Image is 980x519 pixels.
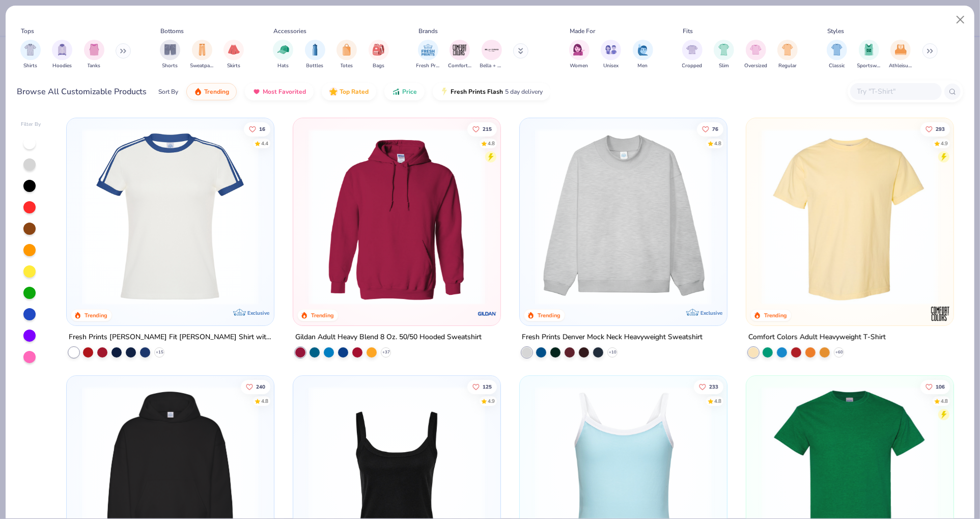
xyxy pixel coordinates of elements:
button: filter button [633,40,653,70]
img: Gildan logo [477,304,497,324]
img: Men Image [637,44,649,56]
input: Try "T-Shirt" [856,86,935,97]
span: Exclusive [247,310,269,316]
button: filter button [52,40,72,70]
div: filter for Regular [777,40,798,70]
span: Bottles [306,62,324,70]
button: filter button [223,40,244,70]
div: Gildan Adult Heavy Blend 8 Oz. 50/50 Hooded Sweatshirt [295,331,482,344]
span: Shirts [23,62,37,70]
img: Women Image [573,44,585,56]
div: Comfort Colors Adult Heavyweight T-Shirt [748,331,886,344]
span: Comfort Colors [448,62,471,70]
img: Classic Image [831,44,843,56]
span: Unisex [603,62,619,70]
div: filter for Comfort Colors [448,40,471,70]
span: + 37 [382,349,389,356]
img: Sweatpants Image [197,44,208,56]
span: Exclusive [701,310,722,316]
div: filter for Unisex [601,40,621,70]
img: Bottles Image [310,44,321,56]
img: 77058d13-6681-46a4-a602-40ee85a356b7 [264,128,451,305]
img: Cropped Image [686,44,698,56]
img: Tanks Image [89,44,100,56]
div: filter for Bottles [305,40,325,70]
div: filter for Hoodies [52,40,72,70]
div: Filter By [21,121,41,128]
div: Made For [570,26,595,36]
img: 01756b78-01f6-4cc6-8d8a-3c30c1a0c8ac [303,128,490,305]
img: Oversized Image [750,44,762,56]
button: filter button [369,40,389,70]
div: filter for Sportswear [857,40,881,70]
img: a90f7c54-8796-4cb2-9d6e-4e9644cfe0fe [717,128,904,305]
button: filter button [714,40,734,70]
span: Totes [341,62,353,70]
img: Totes Image [341,44,352,56]
img: f5d85501-0dbb-4ee4-b115-c08fa3845d83 [530,128,717,305]
img: Comfort Colors Image [452,42,467,58]
button: filter button [857,40,881,70]
div: filter for Men [633,40,653,70]
span: Fresh Prints Flash [451,88,503,96]
span: Athleisure [889,62,912,70]
button: filter button [569,40,590,70]
div: Sort By [158,87,178,96]
span: 240 [256,384,265,389]
img: Sportswear Image [863,44,875,56]
div: 4.8 [487,140,494,147]
span: Tanks [88,62,101,70]
div: Styles [828,26,845,36]
span: Trending [204,88,229,96]
span: 125 [482,384,491,389]
button: filter button [889,40,912,70]
span: 106 [935,384,944,389]
button: filter button [777,40,798,70]
span: 16 [259,126,265,131]
span: Most Favorited [263,88,306,96]
span: Hoodies [52,62,72,70]
img: 029b8af0-80e6-406f-9fdc-fdf898547912 [757,128,943,305]
div: filter for Fresh Prints [416,40,440,70]
div: filter for Slim [714,40,734,70]
button: Price [384,83,425,100]
button: Top Rated [322,83,376,100]
span: Sportswear [857,62,881,70]
button: Like [467,379,496,394]
span: Price [402,88,417,96]
span: Top Rated [340,88,369,96]
div: filter for Bags [369,40,389,70]
button: filter button [601,40,621,70]
div: filter for Bella + Canvas [480,40,503,70]
img: Athleisure Image [895,44,907,56]
button: Like [693,379,723,394]
span: Women [570,62,589,70]
div: filter for Classic [827,40,847,70]
img: Unisex Image [605,44,617,56]
img: Slim Image [718,44,730,56]
span: Sweatpants [190,62,214,70]
button: filter button [305,40,325,70]
div: filter for Women [569,40,590,70]
img: Regular Image [782,44,794,56]
div: Fresh Prints Denver Mock Neck Heavyweight Sweatshirt [522,331,703,344]
div: filter for Tanks [84,40,104,70]
img: Comfort Colors logo [930,304,950,324]
div: Fits [683,26,693,36]
div: filter for Totes [337,40,357,70]
button: Close [951,10,970,30]
span: Cropped [682,62,703,70]
button: Most Favorited [245,83,314,100]
div: 4.9 [487,397,494,405]
span: Bella + Canvas [480,62,503,70]
img: Shirts Image [24,44,36,56]
button: filter button [273,40,293,70]
div: 4.9 [940,140,947,147]
div: filter for Shorts [160,40,180,70]
div: 4.8 [714,397,721,405]
button: filter button [480,40,503,70]
div: filter for Oversized [744,40,767,70]
button: Like [920,379,949,394]
img: Skirts Image [228,44,240,56]
div: 4.8 [714,140,721,147]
